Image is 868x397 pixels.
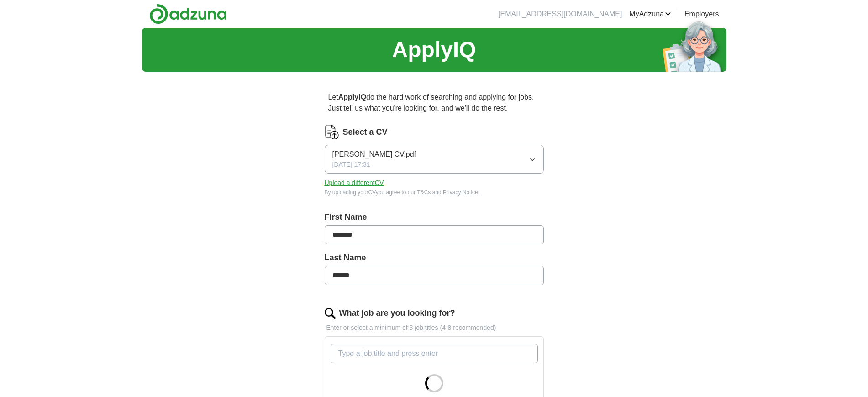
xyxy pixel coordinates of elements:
[332,149,416,160] span: [PERSON_NAME] CV.pdf
[325,323,544,333] p: Enter or select a minimum of 3 job titles (4-8 recommended)
[332,160,370,169] span: [DATE] 17:31
[498,9,622,20] li: [EMAIL_ADDRESS][DOMAIN_NAME]
[684,9,719,20] a: Employers
[325,88,544,117] p: Let do the hard work of searching and applying for jobs. Just tell us what you're looking for, an...
[339,307,455,319] label: What job are you looking for?
[443,189,478,196] a: Privacy Notice
[325,211,544,223] label: First Name
[343,126,388,138] label: Select a CV
[325,252,544,264] label: Last Name
[325,188,544,196] div: By uploading your CV you agree to our and .
[325,178,384,188] button: Upload a differentCV
[417,189,431,196] a: T&Cs
[338,93,366,101] strong: ApplyIQ
[331,344,538,363] input: Type a job title and press enter
[325,125,339,139] img: CV Icon
[325,308,336,319] img: search.png
[392,33,476,66] h1: ApplyIQ
[629,9,671,20] a: MyAdzuna
[149,4,227,24] img: Adzuna logo
[325,145,544,174] button: [PERSON_NAME] CV.pdf[DATE] 17:31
